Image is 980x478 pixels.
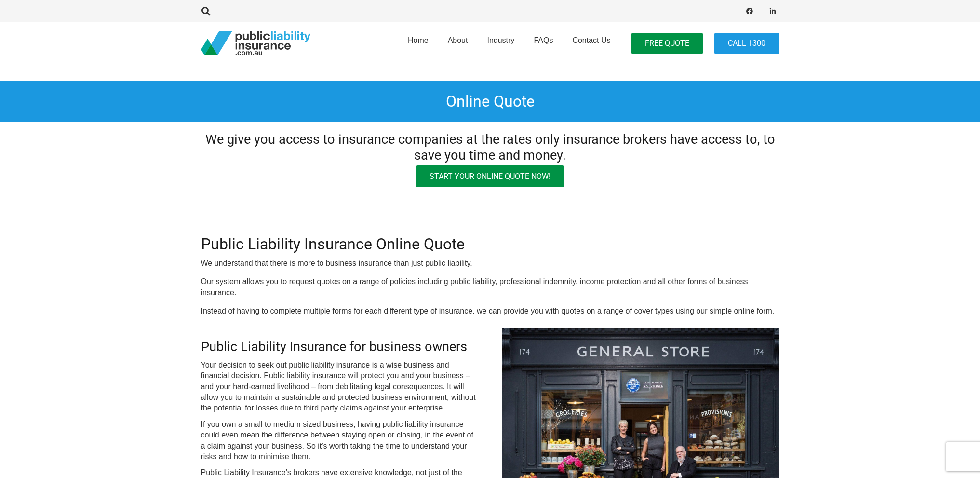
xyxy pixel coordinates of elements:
[201,420,473,461] span: If you own a small to medium sized business, having public liability insurance could even mean th...
[743,4,756,18] a: Facebook
[201,235,779,253] h2: Public Liability Insurance Online Quote
[201,31,310,55] a: pli_logotransparent
[201,258,779,269] p: We understand that there is more to business insurance than just public liability.
[524,19,563,68] a: FAQs
[197,7,216,15] a: Search
[201,361,476,412] span: Your decision to seek out public liability insurance is a wise business and financial decision. P...
[398,19,438,68] a: Home
[448,36,468,44] span: About
[408,36,429,44] span: Home
[201,339,479,355] h3: Public Liability Insurance for business owners
[201,306,779,316] p: Instead of having to complete multiple forms for each different type of insurance, we can provide...
[416,165,564,187] a: Start your online quote now!
[487,36,514,44] span: Industry
[714,33,779,55] a: Call 1300
[766,4,779,18] a: LinkedIn
[572,36,610,44] span: Contact Us
[477,19,524,68] a: Industry
[193,132,787,163] h3: We give you access to insurance companies at the rates only insurance brokers have access to, to ...
[201,276,779,298] p: Our system allows you to request quotes on a range of policies including public liability, profes...
[563,19,620,68] a: Contact Us
[534,36,553,44] span: FAQs
[631,33,703,55] a: FREE QUOTE
[438,19,478,68] a: About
